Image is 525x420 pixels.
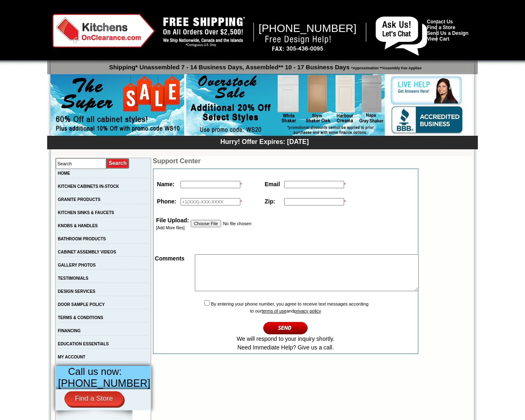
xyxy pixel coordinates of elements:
strong: File Upload: [156,217,189,224]
a: KITCHEN SINKS & FAUCETS [58,210,114,215]
span: Call us now: [68,366,122,377]
a: [Add More files] [156,226,185,230]
a: Find a Store [427,25,455,30]
input: Submit [106,158,130,169]
a: Find a Store [64,391,124,406]
strong: Comments [155,255,185,262]
td: Support Center [153,157,418,165]
input: +1(XXX)-XXX-XXXX [180,198,240,205]
span: We will respond to your inquiry shortly. Need Immediate Help? Give us a call. [237,336,334,351]
a: FINANCING [58,329,81,333]
span: [PHONE_NUMBER] [259,22,357,34]
span: [PHONE_NUMBER] [58,377,151,389]
a: GRANITE PRODUCTS [58,197,100,202]
a: DESIGN SERVICES [58,289,96,294]
a: terms of use [262,308,287,313]
a: TESTIMONIALS [58,276,88,281]
a: Contact Us [427,19,453,25]
a: DOOR SAMPLE POLICY [58,302,105,307]
strong: Name: [157,181,175,187]
img: Kitchens on Clearance Logo [52,14,155,48]
a: HOME [58,171,70,176]
a: TERMS & CONDITIONS [58,315,103,320]
a: privacy policy [294,308,321,313]
a: View Cart [427,36,449,42]
a: KNOBS & HANDLES [58,224,98,228]
a: EDUCATION ESSENTIALS [58,342,109,346]
strong: Phone: [157,198,176,205]
span: *Approximation **Assembly Fee Applies [349,64,422,70]
strong: Zip: [265,198,275,205]
a: BATHROOM PRODUCTS [58,237,106,241]
a: CABINET ASSEMBLY VIDEOS [58,250,116,254]
strong: Email [265,181,280,187]
p: Shipping* Unassembled 7 - 14 Business Days, Assembled** 10 - 17 Business Days [51,60,478,71]
input: Continue [263,321,308,335]
a: KITCHEN CABINETS IN-STOCK [58,184,119,189]
div: Hurry! Offer Expires: [DATE] [51,137,478,146]
a: MY ACCOUNT [58,355,85,359]
a: GALLERY PHOTOS [58,263,96,267]
a: Send Us a Design [427,30,468,36]
td: By entering your phone number, you agree to receive text messages according to our and [154,298,417,353]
